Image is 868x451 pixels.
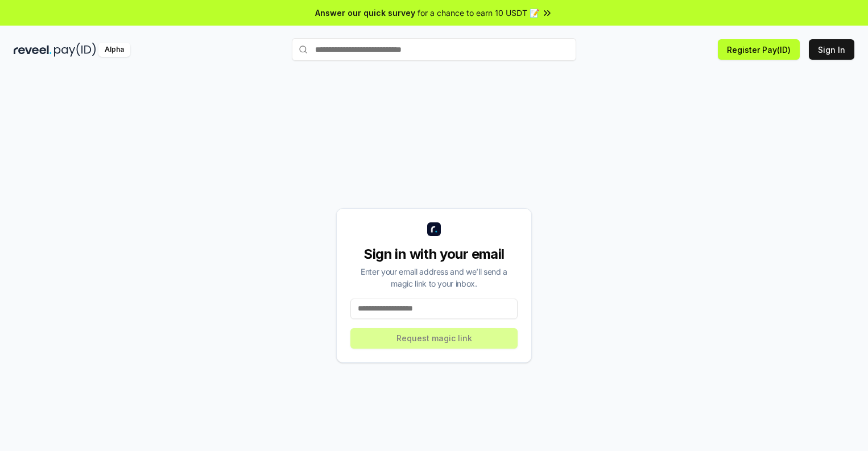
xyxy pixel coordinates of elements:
span: Answer our quick survey [315,7,415,19]
div: Alpha [98,43,130,57]
button: Register Pay(ID) [718,39,800,60]
div: Sign in with your email [350,245,518,263]
span: for a chance to earn 10 USDT 📝 [418,7,539,19]
div: Enter your email address and we’ll send a magic link to your inbox. [350,266,518,289]
img: pay_id [54,43,96,57]
img: reveel_dark [14,43,52,57]
img: logo_small [427,222,441,236]
button: Sign In [809,39,854,60]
